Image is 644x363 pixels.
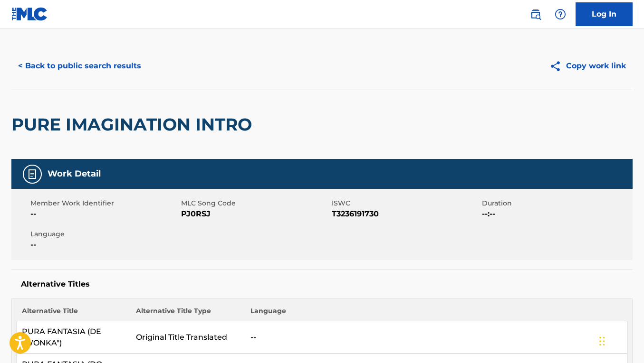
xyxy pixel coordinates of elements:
a: Log In [576,2,633,26]
a: Public Search [526,5,545,24]
div: Drag [599,327,605,355]
span: Duration [482,198,630,208]
button: < Back to public search results [11,54,148,78]
td: Original Title Translated [131,321,246,354]
span: ISWC [332,198,480,208]
th: Language [246,306,627,321]
div: Help [551,5,570,24]
td: PURA FANTASIA (DE "WONKA") [17,321,132,354]
span: T3236191730 [332,208,480,220]
span: MLC Song Code [181,198,329,208]
td: -- [246,321,627,354]
img: help [555,9,566,20]
img: Work Detail [27,168,38,180]
img: MLC Logo [11,7,48,21]
th: Alternative Title Type [131,306,246,321]
h5: Work Detail [48,168,101,179]
span: -- [30,208,179,220]
button: Copy work link [543,54,633,78]
iframe: Chat Widget [596,317,644,363]
span: Member Work Identifier [30,198,179,208]
span: --:-- [482,208,630,220]
th: Alternative Title [17,306,132,321]
h5: Alternative Titles [21,279,623,289]
img: search [530,9,541,20]
h2: PURE IMAGINATION INTRO [11,114,257,135]
span: Language [30,229,179,239]
span: PJ0RSJ [181,208,329,220]
img: Copy work link [549,60,566,72]
span: -- [30,239,179,251]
